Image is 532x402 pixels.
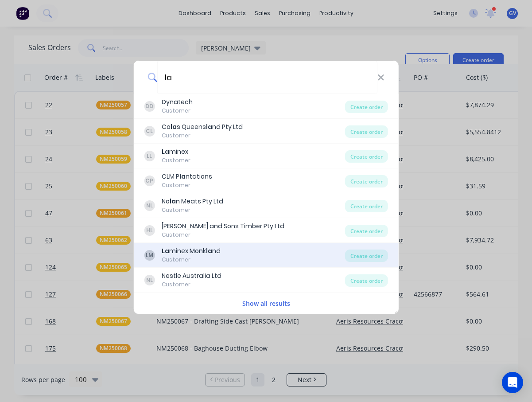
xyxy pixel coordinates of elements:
div: Customer [162,231,284,239]
b: la [170,197,176,206]
div: Create order [345,200,388,212]
div: HL [144,225,155,236]
div: Create order [345,225,388,237]
div: CP [144,176,155,186]
div: minex Monk nd [162,246,221,256]
div: Create order [345,175,388,187]
div: [PERSON_NAME] and Sons Timber Pty Ltd [162,222,284,231]
div: Customer [162,281,221,289]
div: Create order [345,150,388,163]
b: la [179,172,186,181]
div: LM [144,250,155,261]
div: CL [144,126,155,137]
div: Co s Queens nd Pty Ltd [162,122,243,132]
div: Dynatech [162,98,193,107]
div: LL [144,151,155,161]
div: Customer [162,107,193,115]
div: Customer [162,156,190,164]
div: Create order [345,125,388,138]
div: minex [162,147,190,156]
b: la [206,246,212,255]
div: Nestle Australia Ltd [162,271,221,281]
div: Create order [345,101,388,113]
div: Customer [162,256,221,264]
div: Create order [345,274,388,287]
div: Customer [162,181,212,189]
b: la [171,122,177,131]
div: Create order [345,250,388,262]
div: CLM P ntations [162,172,212,181]
div: Customer [162,132,243,140]
input: Enter a customer name to create a new order... [157,61,377,94]
div: NL [144,275,155,285]
b: La [162,246,169,255]
div: Open Intercom Messenger [502,372,523,393]
div: DD [144,101,155,112]
b: la [206,122,212,131]
button: Show all results [240,298,293,308]
div: NL [144,200,155,211]
div: Customer [162,206,223,214]
div: No n Meats Pty Ltd [162,197,223,206]
b: La [162,147,169,156]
